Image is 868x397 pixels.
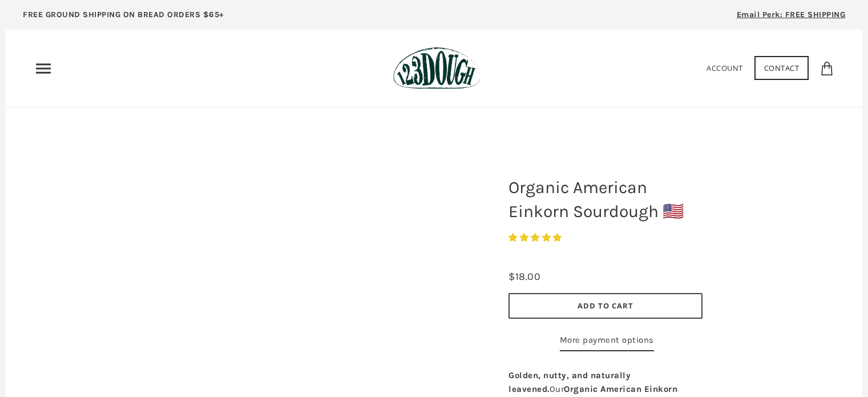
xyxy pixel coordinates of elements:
[23,9,224,21] p: FREE GROUND SHIPPING ON BREAD ORDERS $65+
[560,333,654,351] a: More payment options
[6,6,241,30] a: FREE GROUND SHIPPING ON BREAD ORDERS $65+
[393,47,481,90] img: 123Dough Bakery
[500,170,711,229] h1: Organic American Einkorn Sourdough 🇺🇸
[508,268,540,285] div: $18.00
[34,59,53,78] nav: Primary
[508,293,703,319] button: Add to Cart
[737,10,846,19] span: Email Perk: FREE SHIPPING
[706,63,743,73] a: Account
[720,6,863,30] a: Email Perk: FREE SHIPPING
[754,56,809,80] a: Contact
[508,370,631,394] b: Golden, nutty, and naturally leavened.
[508,232,564,243] span: 4.95 stars
[578,300,633,311] span: Add to Cart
